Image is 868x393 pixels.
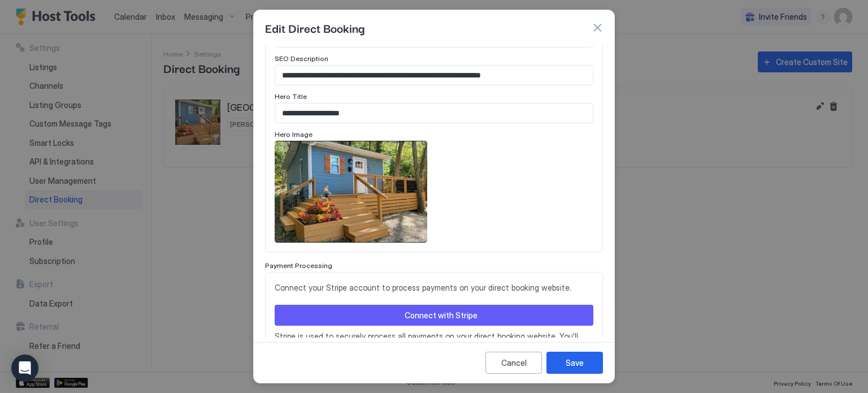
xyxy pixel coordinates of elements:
[275,305,593,326] button: Connect with Stripe
[501,357,527,369] div: Cancel
[275,92,307,101] span: Hero Title
[275,66,593,85] input: Input Field
[265,19,364,36] span: Edit Direct Booking
[275,54,328,63] span: SEO Description
[275,282,593,293] span: Connect your Stripe account to process payments on your direct booking website.
[405,309,478,321] div: Connect with Stripe
[566,357,584,369] div: Save
[11,355,38,382] div: Open Intercom Messenger
[265,261,332,270] span: Payment Processing
[546,352,603,374] button: Save
[275,141,427,243] div: View image
[275,103,593,123] input: Input Field
[275,130,313,139] span: Hero Image
[275,330,593,354] span: Stripe is used to securely process all payments on your direct booking website. You'll need a Str...
[485,352,542,374] button: Cancel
